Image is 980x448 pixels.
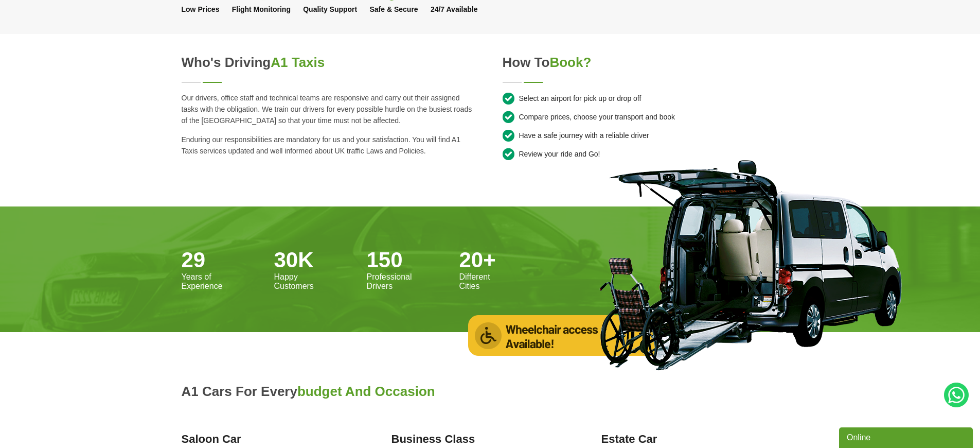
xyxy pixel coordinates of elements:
[182,92,478,126] p: Our drivers, office staff and technical teams are responsive and carry out their assigned tasks w...
[367,272,447,282] span: Professional
[459,282,540,291] span: Cities
[297,384,435,399] span: budget and occasion
[182,248,262,272] h3: 29
[601,433,799,446] h3: Estate Car
[839,425,975,448] iframe: chat widget
[503,55,799,71] h2: How to
[503,92,799,105] li: Select an airport for pick up or drop off
[274,282,354,291] span: Customers
[182,282,262,291] span: Experience
[274,248,354,272] h3: 30K
[459,272,540,282] span: Different
[503,129,799,142] li: Have a safe journey with a reliable driver
[182,433,379,446] h3: Saloon Car
[459,248,540,272] h3: 20+
[503,148,799,160] li: Review your ride and Go!
[182,55,478,71] h2: Who's Driving
[549,55,591,70] span: Book?
[391,433,589,446] h3: Business Class
[503,111,799,123] li: Compare prices, choose your transport and book
[182,134,478,157] p: Enduring our responsibilities are mandatory for us and your satisfaction. You will find A1 Taxis ...
[182,272,262,282] span: Years of
[274,272,354,282] span: Happy
[182,384,799,400] h2: A1 cars for every
[367,248,447,272] h3: 150
[271,55,325,70] span: A1 Taxis
[182,5,220,13] h3: Low Prices
[232,5,291,13] h3: Flight Monitoring
[369,5,418,13] h3: Safe & Secure
[431,5,478,13] h3: 24/7 Available
[303,5,357,13] h3: Quality Support
[367,282,447,291] span: Drivers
